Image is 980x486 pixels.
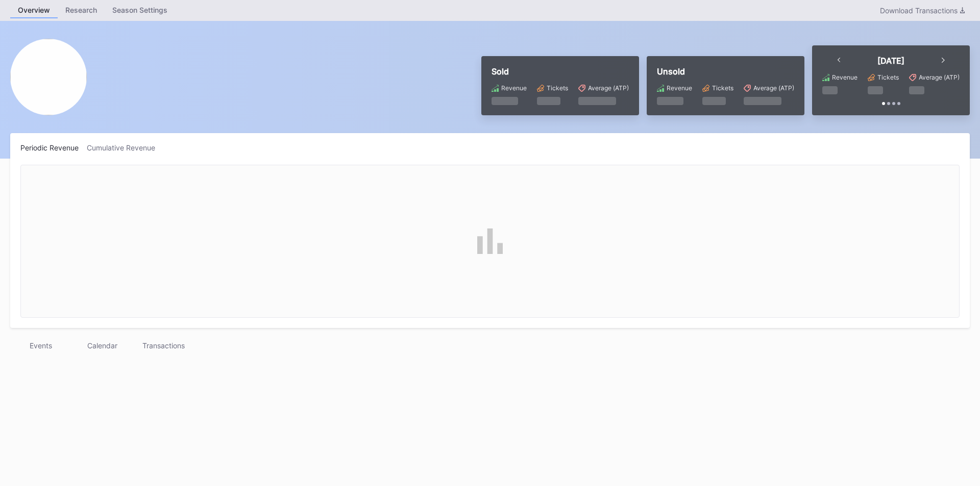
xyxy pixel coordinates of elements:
div: Tickets [877,73,899,81]
div: Revenue [667,84,692,92]
div: Transactions [133,338,194,353]
div: Unsold [657,66,794,76]
a: Research [58,3,105,18]
div: Research [58,3,105,17]
div: Tickets [547,84,568,92]
div: Periodic Revenue [20,143,87,152]
div: Cumulative Revenue [87,143,163,152]
div: Season Settings [105,3,175,17]
div: [DATE] [877,56,904,66]
a: Season Settings [105,3,175,18]
div: Sold [492,66,629,76]
div: Tickets [712,84,733,92]
div: Average (ATP) [753,84,794,92]
a: Overview [10,3,58,18]
div: Average (ATP) [588,84,629,92]
div: Download Transactions [880,6,965,15]
div: Revenue [832,73,857,81]
div: Average (ATP) [919,73,960,81]
div: Revenue [501,84,527,92]
button: Download Transactions [875,4,970,17]
div: Events [10,338,71,353]
div: Calendar [71,338,133,353]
